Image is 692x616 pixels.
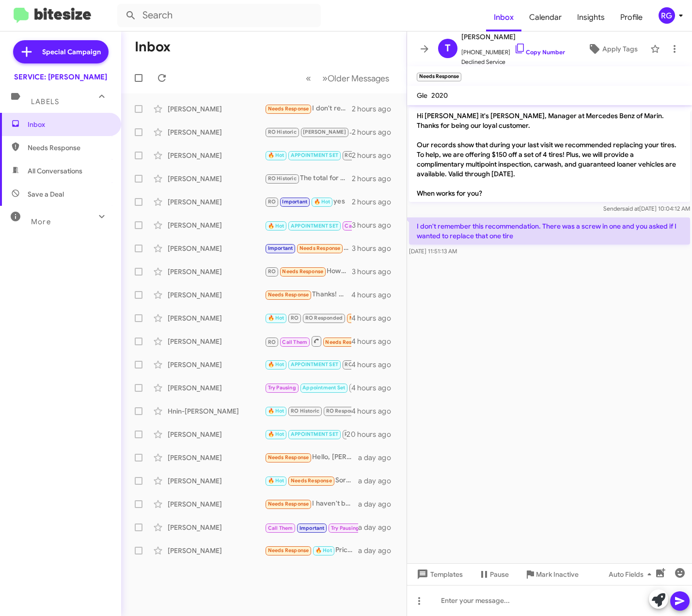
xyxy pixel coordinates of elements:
span: T [445,41,451,56]
div: RG [659,7,675,24]
div: 20 hours ago [346,430,399,439]
span: 🔥 Hot [268,431,284,437]
div: [PERSON_NAME] [168,174,265,184]
span: Call Them [282,339,307,345]
div: 4 hours ago [351,383,399,393]
span: Mark Inactive [536,566,579,583]
button: Previous [300,68,317,88]
div: 2 hours ago [352,197,399,207]
span: Important [282,199,307,205]
div: [PERSON_NAME] [168,104,265,114]
div: [PERSON_NAME] [168,453,265,462]
div: I was in [GEOGRAPHIC_DATA][US_STATE] and took my Mercedes GLC 300 to the Mercedes Dealer in [GEOG... [265,150,352,161]
span: 🔥 Hot [315,547,332,554]
div: Hi [PERSON_NAME] Thank You for follow up and offering a deal.I need 2 tires only --Your team was ... [265,312,351,323]
span: RO Historic [345,431,373,437]
div: 4 hours ago [351,313,399,323]
span: RO Historic [345,152,373,158]
span: Calendar [521,3,569,31]
span: Needs Response [282,268,323,275]
span: Call Them [345,223,370,229]
span: Save a Deal [28,189,64,199]
div: We can get these tires ordered and here [DATE]. Installation with a car wash usually takes about ... [265,126,352,138]
span: Appointment Set [302,385,345,391]
div: [PERSON_NAME] [168,127,265,137]
div: Thanks for the offer. I'll think about it will make appointment after. Regards, s [265,521,358,533]
span: 🔥 Hot [268,361,284,368]
span: Apply Tags [602,40,638,58]
span: « [306,72,311,84]
span: 🔥 Hot [268,408,284,414]
div: 2 hours ago [352,104,399,114]
button: RG [650,7,682,24]
span: RO [268,339,276,345]
span: RO Responded Historic [326,408,384,414]
span: Needs Response [325,339,366,345]
div: I was in last week for new tires and alignment w [GEOGRAPHIC_DATA] [265,359,351,370]
span: 2020 [431,91,448,100]
span: Older Messages [328,73,389,84]
span: said at [622,205,639,212]
p: I don't remember this recommendation. There was a screw in one and you asked if I wanted to repla... [409,217,690,245]
div: Your appointment is set for [DATE] at 9 AM. Maintenance services typically take 1 to 3 hours. We'... [265,405,351,416]
div: Sorry! One more question. My wife just told me the windshield fluid is leaking. How much to fix t... [265,475,358,486]
span: Needs Response [349,315,391,321]
div: Hey [PERSON_NAME], I think my tires are still ok for now. Will hold off for now [265,219,352,231]
span: APPOINTMENT SET [291,152,338,158]
span: Try Pausing [331,525,359,531]
span: Pause [490,566,509,583]
span: Insights [569,3,613,31]
div: 3 hours ago [352,267,399,277]
span: More [31,217,51,226]
span: Needs Response [268,547,309,554]
div: [PERSON_NAME] [168,290,265,300]
span: Important [299,525,325,531]
div: 2 hours ago [352,174,399,184]
span: RO Historic [268,129,297,135]
div: 4 hours ago [351,360,399,370]
div: 4 hours ago [351,337,399,346]
span: All Conversations [28,166,82,176]
span: 🔥 Hot [268,315,284,321]
div: [PERSON_NAME] [168,523,265,532]
span: 🔥 Hot [268,152,284,158]
div: Inbound Call [265,335,351,347]
span: » [322,72,328,84]
span: Important [268,245,293,251]
a: Profile [613,3,650,31]
span: [PHONE_NUMBER] [461,43,565,57]
span: Special Campaign [42,47,101,57]
div: [PERSON_NAME] [168,430,265,439]
span: APPOINTMENT SET [291,431,338,437]
button: Apply Tags [579,40,645,58]
div: [PERSON_NAME] [168,546,265,555]
div: a day ago [358,523,399,532]
span: Needs Response [268,106,309,112]
span: RO [268,199,276,205]
div: yes [265,196,352,207]
span: [PERSON_NAME] [461,31,565,43]
a: Inbox [486,3,521,31]
span: Sender [DATE] 10:04:12 AM [603,205,690,212]
span: RO [345,361,352,368]
span: Try Pausing [268,385,296,391]
small: Needs Response [417,73,461,81]
span: Needs Response [28,143,110,153]
button: Mark Inactive [517,566,586,583]
div: [PERSON_NAME] [168,267,265,277]
div: [PERSON_NAME] [168,244,265,253]
span: Auto Fields [609,566,655,583]
button: Next [316,68,395,88]
button: Auto Fields [601,566,663,583]
span: Needs Response [268,501,309,507]
div: [PERSON_NAME] [168,383,265,393]
span: Needs Response [268,454,309,461]
button: Pause [471,566,517,583]
div: Hello, [PERSON_NAME], and thank you for your note .... I'm well out of your Neighbourhood, and ne... [265,452,358,463]
span: [DATE] 11:51:13 AM [409,247,457,255]
div: [PERSON_NAME] [168,197,265,207]
input: Search [117,4,321,27]
span: RO [268,268,276,275]
div: 4 hours ago [351,290,399,300]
